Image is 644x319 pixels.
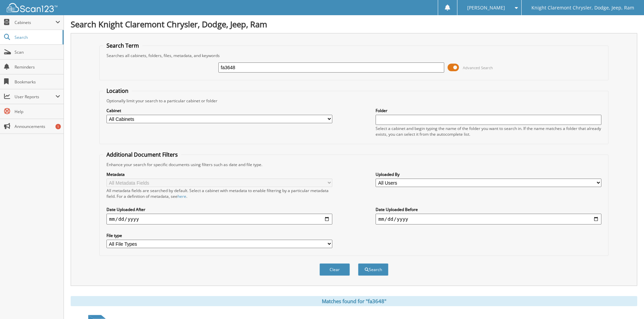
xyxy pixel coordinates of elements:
div: 1 [55,124,61,129]
span: Bookmarks [15,79,60,85]
legend: Search Term [103,42,142,49]
legend: Location [103,87,132,95]
div: Optionally limit your search to a particular cabinet or folder [103,98,605,104]
a: here [177,193,186,199]
legend: Additional Document Filters [103,151,181,158]
div: All metadata fields are searched by default. Select a cabinet with metadata to enable filtering b... [106,188,332,199]
span: Announcements [15,124,60,129]
img: scan123-logo-white.svg [7,3,57,12]
div: Matches found for "fa3648" [71,296,637,306]
input: end [376,214,601,224]
span: Search [15,34,59,40]
label: Cabinet [106,108,332,113]
div: Select a cabinet and begin typing the name of the folder you want to search in. If the name match... [376,126,601,137]
span: Scan [15,49,60,55]
label: Uploaded By [376,171,601,177]
input: start [106,214,332,224]
span: User Reports [15,94,55,100]
label: Date Uploaded After [106,207,332,212]
div: Searches all cabinets, folders, files, metadata, and keywords [103,53,605,58]
h1: Search Knight Claremont Chrysler, Dodge, Jeep, Ram [71,19,637,30]
span: Advanced Search [463,65,493,70]
label: File type [106,233,332,238]
label: Metadata [106,171,332,177]
span: [PERSON_NAME] [467,6,505,10]
label: Date Uploaded Before [376,207,601,212]
button: Clear [319,263,350,276]
label: Folder [376,108,601,113]
span: Knight Claremont Chrysler, Dodge, Jeep, Ram [531,6,634,10]
span: Reminders [15,64,60,70]
span: Help [15,109,60,114]
button: Search [358,263,388,276]
div: Enhance your search for specific documents using filters such as date and file type. [103,162,605,167]
span: Cabinets [15,20,55,25]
